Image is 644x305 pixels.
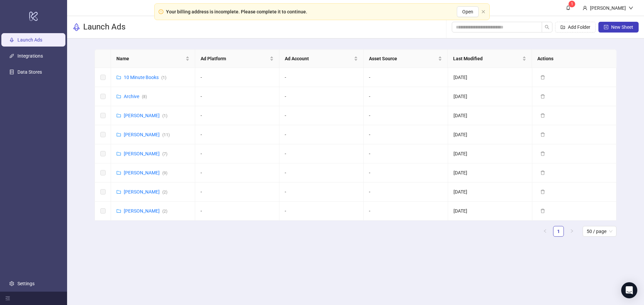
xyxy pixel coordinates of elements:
[540,113,545,118] span: delete
[462,9,473,14] span: Open
[540,170,545,175] span: delete
[532,50,616,68] th: Actions
[195,182,279,202] td: -
[195,50,279,68] th: Ad Platform
[142,94,147,99] span: ( 8 )
[568,24,590,30] span: Add Folder
[195,202,279,221] td: -
[481,10,485,14] span: close
[448,182,532,202] td: [DATE]
[448,202,532,221] td: [DATE]
[195,125,279,144] td: -
[279,163,364,182] td: -
[481,10,485,14] button: close
[540,132,545,137] span: delete
[159,9,163,14] span: exclamation-circle
[162,133,170,137] span: ( 11 )
[162,190,167,195] span: ( 2 )
[604,25,608,29] span: plus-square
[124,132,170,137] a: [PERSON_NAME](11)
[555,22,596,32] button: Add Folder
[17,37,42,43] a: Launch Ads
[364,68,448,87] td: -
[279,50,364,68] th: Ad Account
[279,68,364,87] td: -
[116,55,184,62] span: Name
[587,4,629,12] div: [PERSON_NAME]
[279,144,364,163] td: -
[195,163,279,182] td: -
[567,226,577,237] li: Next Page
[571,2,573,6] span: 1
[583,6,587,10] span: user
[124,94,147,99] a: Archive(8)
[543,229,547,233] span: left
[124,151,167,156] a: [PERSON_NAME](7)
[540,226,550,237] button: left
[195,87,279,106] td: -
[448,50,532,68] th: Last Modified
[621,282,637,298] div: Open Intercom Messenger
[83,22,125,32] h3: Launch Ads
[448,68,532,87] td: [DATE]
[195,68,279,87] td: -
[448,163,532,182] td: [DATE]
[116,170,121,175] span: folder
[279,106,364,125] td: -
[116,94,121,99] span: folder
[587,226,612,236] span: 50 / page
[201,55,268,62] span: Ad Platform
[448,125,532,144] td: [DATE]
[448,144,532,163] td: [DATE]
[570,229,574,233] span: right
[540,226,550,237] li: Previous Page
[598,22,639,32] button: New Sheet
[116,132,121,137] span: folder
[285,55,353,62] span: Ad Account
[364,182,448,202] td: -
[116,151,121,156] span: folder
[161,75,166,80] span: ( 1 )
[553,226,563,236] a: 1
[583,226,616,237] div: Page Size
[279,182,364,202] td: -
[162,171,167,175] span: ( 9 )
[162,113,167,118] span: ( 1 )
[567,226,577,237] button: right
[453,55,521,62] span: Last Modified
[540,189,545,194] span: delete
[124,189,167,195] a: [PERSON_NAME](2)
[195,106,279,125] td: -
[540,209,545,213] span: delete
[116,113,121,118] span: folder
[364,125,448,144] td: -
[166,8,307,15] div: Your billing address is incomplete. Please complete it to continue.
[369,55,437,62] span: Asset Source
[364,202,448,221] td: -
[560,25,565,29] span: folder-add
[162,152,167,156] span: ( 7 )
[364,87,448,106] td: -
[162,209,167,214] span: ( 2 )
[279,202,364,221] td: -
[611,24,633,30] span: New Sheet
[124,113,167,118] a: [PERSON_NAME](1)
[457,6,479,17] button: Open
[364,50,448,68] th: Asset Source
[17,69,42,75] a: Data Stores
[364,144,448,163] td: -
[116,75,121,80] span: folder
[5,296,10,301] span: menu-fold
[195,144,279,163] td: -
[553,226,564,237] li: 1
[364,106,448,125] td: -
[629,6,633,10] span: down
[540,94,545,99] span: delete
[364,163,448,182] td: -
[72,23,80,31] span: rocket
[448,87,532,106] td: [DATE]
[124,208,167,214] a: [PERSON_NAME](2)
[116,189,121,194] span: folder
[124,75,166,80] a: 10 Minute Books(1)
[17,281,35,286] a: Settings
